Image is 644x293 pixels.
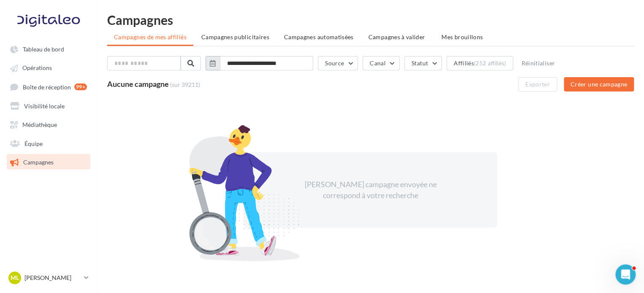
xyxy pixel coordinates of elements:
p: [PERSON_NAME] [24,274,81,282]
button: Canal [363,56,400,70]
button: Source [318,56,358,70]
h1: Campagnes [107,13,634,26]
span: Campagnes à valider [368,33,425,41]
div: 99+ [74,83,87,90]
div: [PERSON_NAME] campagne envoyée ne correspond à votre recherche [298,179,443,201]
a: Tableau de bord [5,41,92,56]
a: Boîte de réception 99+ [5,79,92,94]
span: Campagnes automatisées [284,33,354,40]
a: Équipe [5,135,92,151]
span: Boîte de réception [23,83,71,90]
button: Affiliés(252 affiliés) [446,56,513,70]
button: Réinitialiser [518,58,558,68]
span: Opérations [22,65,52,72]
iframe: Intercom live chat [615,264,636,285]
div: (252 affiliés) [474,60,506,67]
span: Médiathèque [22,121,57,128]
a: Opérations [5,60,92,75]
a: ML [PERSON_NAME] [7,270,90,286]
span: ML [11,274,19,282]
a: Campagnes [5,154,92,169]
button: Statut [404,56,442,70]
span: (sur 39211) [170,81,200,88]
span: Équipe [24,140,43,147]
a: Visibilité locale [5,98,92,113]
span: Campagnes publicitaires [201,33,269,40]
span: Mes brouillons [441,33,483,40]
button: Exporter [518,77,557,91]
span: Campagnes [23,159,54,166]
button: Créer une campagne [564,77,634,91]
a: Médiathèque [5,116,92,132]
span: Visibilité locale [24,102,65,109]
span: Tableau de bord [23,46,64,53]
span: Aucune campagne [107,79,169,89]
